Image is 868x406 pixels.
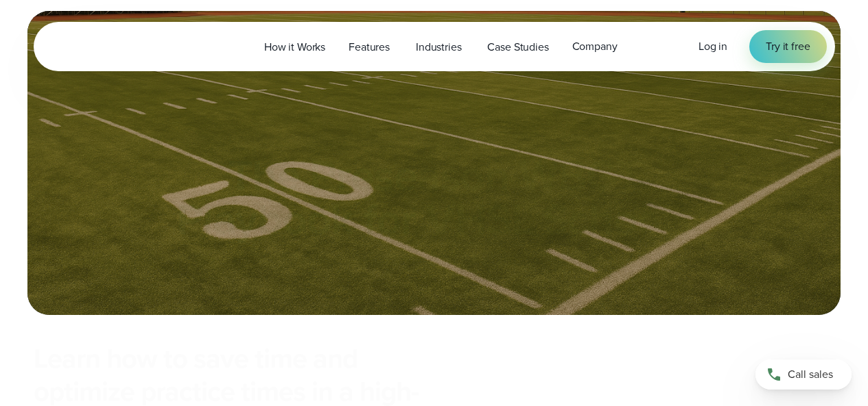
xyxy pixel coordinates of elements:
[487,39,548,55] span: Case Studies
[253,33,337,61] a: How it Works
[766,38,810,55] span: Try it free
[699,38,727,55] a: Log in
[572,38,618,55] span: Company
[349,39,390,55] span: Features
[264,39,325,55] span: How it Works
[476,33,560,61] a: Case Studies
[416,39,461,55] span: Industries
[699,38,727,54] span: Log in
[755,359,852,390] a: Call sales
[788,366,833,383] span: Call sales
[749,30,826,63] a: Try it free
